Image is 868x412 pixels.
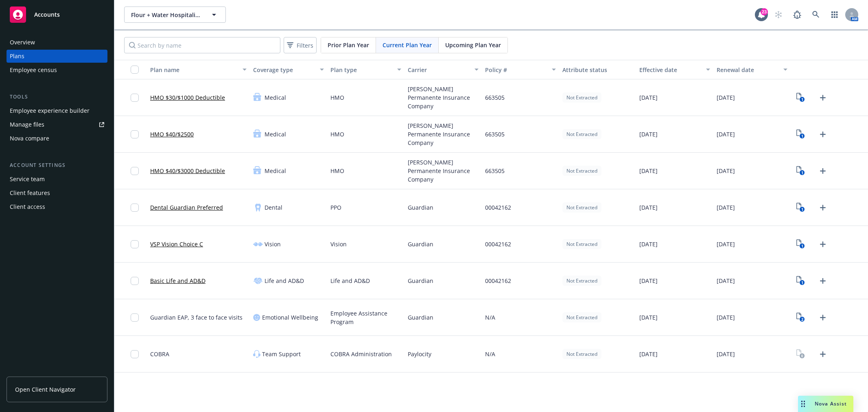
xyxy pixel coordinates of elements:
[383,41,432,49] span: Current Plan Year
[801,280,803,285] text: 1
[639,203,658,212] span: [DATE]
[131,240,139,248] input: Toggle Row Selected
[408,66,470,74] div: Carrier
[10,118,44,131] div: Manage files
[124,37,280,53] input: Search by name
[408,85,479,110] span: [PERSON_NAME] Permanente Insurance Company
[562,276,601,286] div: Not Extracted
[265,93,286,102] span: Medical
[816,274,829,287] a: Upload Plan Documents
[639,313,658,322] span: [DATE]
[150,93,225,102] a: HMO $30/$1000 Deductible
[147,60,250,79] button: Plan name
[816,91,829,104] a: Upload Plan Documents
[761,8,768,15] div: 23
[330,276,370,285] span: Life and AD&D
[816,128,829,141] a: Upload Plan Documents
[639,240,658,248] span: [DATE]
[327,60,404,79] button: Plan type
[265,167,286,175] span: Medical
[131,204,139,212] input: Toggle Row Selected
[562,202,601,213] div: Not Extracted
[7,93,107,101] div: Tools
[559,60,636,79] button: Attribute status
[330,130,344,138] span: HMO
[794,201,807,214] a: View Plan Documents
[265,240,281,248] span: Vision
[262,350,301,358] span: Team Support
[7,200,107,213] a: Client access
[794,311,807,324] a: View Plan Documents
[639,167,658,175] span: [DATE]
[485,203,511,212] span: 00042162
[408,203,433,212] span: Guardian
[330,240,347,248] span: Vision
[562,312,601,322] div: Not Extracted
[131,350,139,358] input: Toggle Row Selected
[34,11,60,18] span: Accounts
[7,104,107,117] a: Employee experience builder
[7,132,107,145] a: Nova compare
[717,167,735,175] span: [DATE]
[150,350,169,358] span: COBRA
[131,130,139,138] input: Toggle Row Selected
[10,132,49,145] div: Nova compare
[562,239,601,249] div: Not Extracted
[801,170,803,175] text: 1
[330,309,401,326] span: Employee Assistance Program
[7,64,107,77] a: Employee census
[10,104,90,117] div: Employee experience builder
[10,186,50,199] div: Client features
[330,66,392,74] div: Plan type
[639,130,658,138] span: [DATE]
[408,276,433,285] span: Guardian
[562,92,601,103] div: Not Extracted
[794,164,807,178] a: View Plan Documents
[150,66,238,74] div: Plan name
[330,350,392,358] span: COBRA Administration
[770,7,787,23] a: Start snowing
[297,41,313,50] span: Filters
[328,41,369,49] span: Prior Plan Year
[10,50,24,63] div: Plans
[639,350,658,358] span: [DATE]
[7,118,107,131] a: Manage files
[124,7,226,23] button: Flour + Water Hospitality Group
[150,167,225,175] a: HMO $40/$3000 Deductible
[7,161,107,169] div: Account settings
[816,238,829,251] a: Upload Plan Documents
[485,167,505,175] span: 663505
[265,276,304,285] span: Life and AD&D
[816,311,829,324] a: Upload Plan Documents
[7,3,107,26] a: Accounts
[485,130,505,138] span: 663505
[485,240,511,248] span: 00042162
[794,274,807,287] a: View Plan Documents
[131,313,139,322] input: Toggle Row Selected
[330,203,341,212] span: PPO
[639,66,701,74] div: Effective date
[798,396,808,412] div: Drag to move
[639,276,658,285] span: [DATE]
[131,167,139,175] input: Toggle Row Selected
[562,129,601,139] div: Not Extracted
[408,121,479,147] span: [PERSON_NAME] Permanente Insurance Company
[801,97,803,102] text: 1
[10,200,45,213] div: Client access
[801,317,803,322] text: 2
[445,41,501,49] span: Upcoming Plan Year
[826,7,843,23] a: Switch app
[816,348,829,361] a: Upload Plan Documents
[485,93,505,102] span: 663505
[150,276,206,285] a: Basic Life and AD&D
[408,313,433,322] span: Guardian
[485,276,511,285] span: 00042162
[794,128,807,141] a: View Plan Documents
[794,91,807,104] a: View Plan Documents
[150,313,243,322] span: Guardian EAP, 3 face to face visits
[253,66,315,74] div: Coverage type
[10,173,45,186] div: Service team
[131,94,139,102] input: Toggle Row Selected
[717,313,735,322] span: [DATE]
[789,7,805,23] a: Report a Bug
